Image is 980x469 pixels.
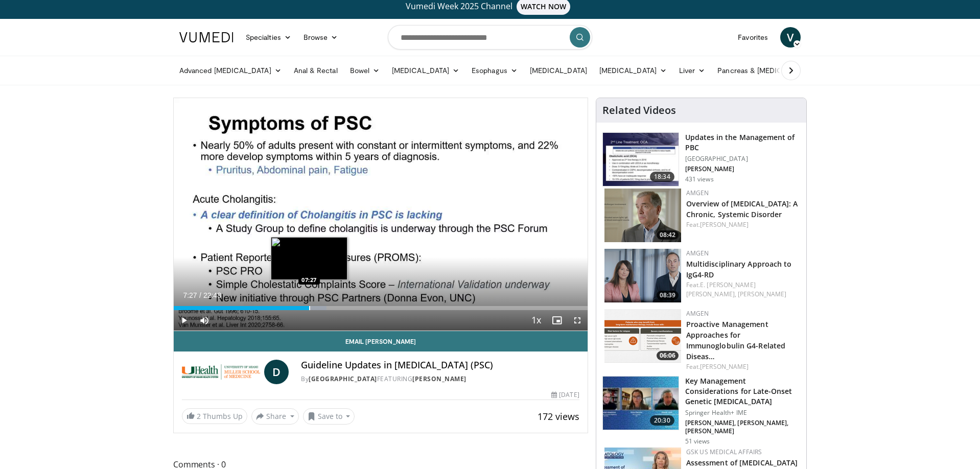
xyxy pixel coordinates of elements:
[182,360,260,384] img: University of Miami
[174,306,588,310] div: Progress Bar
[264,360,289,384] a: D
[199,291,201,299] span: /
[301,374,579,384] div: By FEATURING
[412,374,466,383] a: [PERSON_NAME]
[686,220,798,229] div: Feat.
[174,310,194,331] button: Play
[686,189,709,197] a: Amgen
[686,280,756,298] a: E. [PERSON_NAME] [PERSON_NAME],
[297,27,344,48] a: Browse
[686,259,792,279] a: Multidisciplinary Approach to IgG4-RD
[547,310,567,331] button: Enable picture-in-picture mode
[711,60,831,81] a: Pancreas & [MEDICAL_DATA]
[251,408,299,425] button: Share
[303,408,355,425] button: Save to
[301,360,579,371] h4: Guideline Updates in [MEDICAL_DATA] (PSC)
[604,249,681,302] img: 04ce378e-5681-464e-a54a-15375da35326.png.150x105_q85_crop-smart_upscale.png
[657,230,679,240] span: 08:42
[685,409,800,417] p: Springer Health+ IME
[700,362,749,371] a: [PERSON_NAME]
[732,27,774,48] a: Favorites
[309,374,377,383] a: [GEOGRAPHIC_DATA]
[602,104,676,116] h4: Related Videos
[603,133,679,186] img: 5cf47cf8-5b4c-4c40-a1d9-4c8d132695a9.150x105_q85_crop-smart_upscale.jpg
[657,291,679,300] span: 08:39
[388,25,592,50] input: Search topics, interventions
[182,408,247,424] a: 2 Thumbs Up
[603,377,679,430] img: beaec1a9-1a09-4975-8157-4df5edafc3c8.150x105_q85_crop-smart_upscale.jpg
[174,331,588,351] a: Email [PERSON_NAME]
[738,290,786,298] a: [PERSON_NAME]
[650,415,674,426] span: 20:30
[700,220,749,229] a: [PERSON_NAME]
[686,249,709,257] a: Amgen
[538,410,579,423] span: 172 views
[604,309,681,363] img: b07e8bac-fd62-4609-bac4-e65b7a485b7c.png.150x105_q85_crop-smart_upscale.png
[686,362,798,371] div: Feat.
[685,437,710,445] p: 51 views
[604,249,681,302] a: 08:39
[686,280,798,299] div: Feat.
[240,27,297,48] a: Specialties
[465,60,524,81] a: Esophagus
[197,411,201,421] span: 2
[183,291,197,299] span: 7:27
[602,376,800,445] a: 20:30 Key Management Considerations for Late-Onset Genetic [MEDICAL_DATA] Springer Health+ IME [P...
[686,319,786,361] a: Proactive Management Approaches for Immunoglobulin G4-Related Diseas…
[593,60,673,81] a: [MEDICAL_DATA]
[685,376,800,407] h3: Key Management Considerations for Late-Onset Genetic [MEDICAL_DATA]
[780,27,801,48] a: V
[602,132,800,186] a: 18:34 Updates in the Management of PBC [GEOGRAPHIC_DATA] [PERSON_NAME] 431 views
[685,132,800,153] h3: Updates in the Management of PBC
[526,310,547,331] button: Playback Rate
[673,60,711,81] a: Liver
[551,390,579,400] div: [DATE]
[604,189,681,242] a: 08:42
[288,60,344,81] a: Anal & Rectal
[650,172,674,182] span: 18:34
[685,175,714,183] p: 431 views
[344,60,386,81] a: Bowel
[524,60,593,81] a: [MEDICAL_DATA]
[567,310,588,331] button: Fullscreen
[174,98,588,331] video-js: Video Player
[604,309,681,363] a: 06:06
[203,291,221,299] span: 22:48
[686,199,798,219] a: Overview of [MEDICAL_DATA]: A Chronic, Systemic Disorder
[685,165,800,173] p: [PERSON_NAME]
[686,448,762,456] a: GSK US Medical Affairs
[685,155,800,163] p: [GEOGRAPHIC_DATA]
[686,309,709,318] a: Amgen
[657,351,679,360] span: 06:06
[179,32,234,42] img: VuMedi Logo
[271,237,347,280] img: image.jpeg
[386,60,465,81] a: [MEDICAL_DATA]
[604,189,681,242] img: 40cb7efb-a405-4d0b-b01f-0267f6ac2b93.png.150x105_q85_crop-smart_upscale.png
[194,310,215,331] button: Mute
[685,419,800,435] p: [PERSON_NAME], [PERSON_NAME], [PERSON_NAME]
[173,60,288,81] a: Advanced [MEDICAL_DATA]
[686,458,798,467] a: Assessment of [MEDICAL_DATA]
